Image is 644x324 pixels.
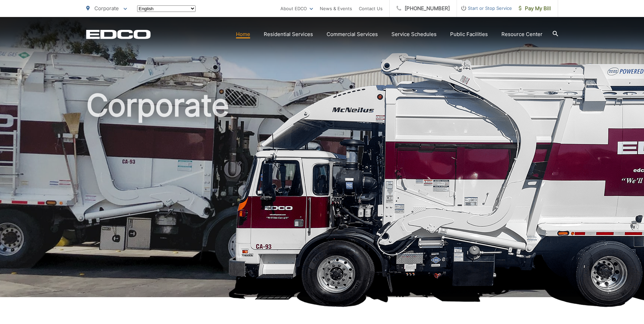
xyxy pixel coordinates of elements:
[264,30,313,38] a: Residential Services
[86,88,558,303] h1: Corporate
[280,4,313,13] a: About EDCO
[137,5,196,12] select: Select a language
[519,4,551,13] span: Pay My Bill
[391,30,437,38] a: Service Schedules
[94,5,119,12] span: Corporate
[86,30,151,39] a: EDCD logo. Return to the homepage.
[320,4,352,13] a: News & Events
[501,30,542,38] a: Resource Center
[450,30,488,38] a: Public Facilities
[236,30,250,38] a: Home
[327,30,378,38] a: Commercial Services
[359,4,383,13] a: Contact Us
